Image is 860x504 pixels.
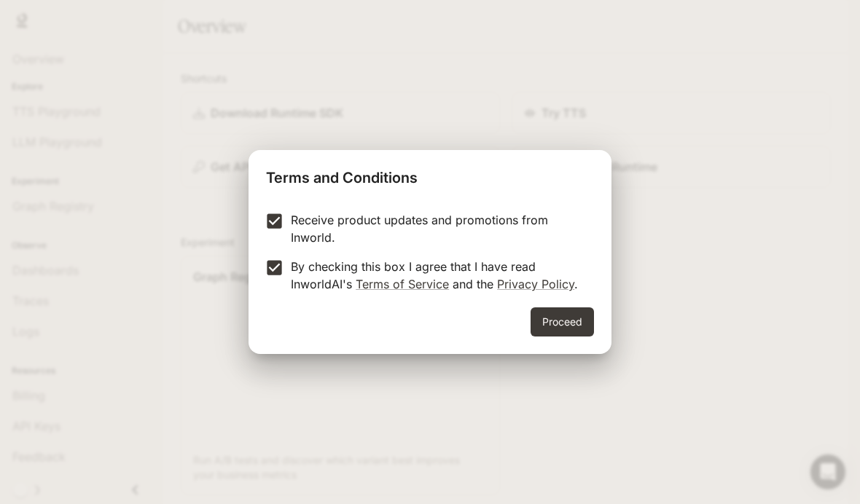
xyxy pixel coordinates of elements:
p: By checking this box I agree that I have read InworldAI's and the . [291,258,582,293]
button: Proceed [531,307,594,336]
a: Terms of Service [356,277,449,291]
p: Receive product updates and promotions from Inworld. [291,211,582,246]
h2: Terms and Conditions [249,150,611,200]
a: Privacy Policy [497,277,574,291]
